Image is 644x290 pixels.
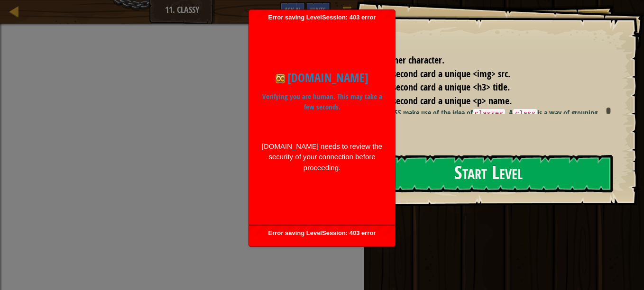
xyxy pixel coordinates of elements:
span: Give the second card a unique <p> name. [360,94,512,107]
code: classes [473,109,505,118]
li: Give the second card a unique <img> src. [348,67,608,81]
span: Ask AI [285,5,301,14]
span: Give the second card a unique <h3> title. [360,81,510,93]
span: Give the second card a unique <img> src. [360,67,510,80]
img: Icon for codecombat.com [276,74,285,83]
span: Error saving LevelSession: 403 error [254,14,390,220]
p: Verifying you are human. This may take a few seconds. [261,91,383,113]
button: Start Level [364,155,613,192]
p: HTML and CSS make use of the idea of . A is a way of grouping similar elements by giving them a r... [360,108,618,129]
span: Hints [310,5,326,14]
div: [DOMAIN_NAME] needs to review the security of your connection before proceeding. [261,141,383,173]
li: Give the second card a unique <h3> title. [348,81,608,94]
button: Ask AI [280,2,305,19]
code: class [513,109,537,118]
h1: [DOMAIN_NAME] [261,69,383,87]
div: Goals [360,32,611,54]
li: Give the second card a unique <p> name. [348,94,608,108]
span: Add another character. [360,54,444,66]
li: Add another character. [348,54,608,67]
